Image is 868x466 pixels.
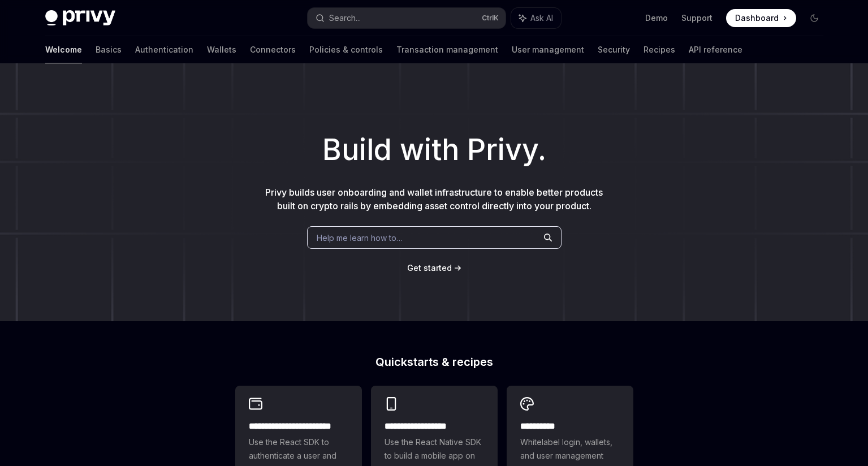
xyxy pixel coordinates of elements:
[317,232,403,244] span: Help me learn how to…
[482,14,499,23] span: Ctrl K
[250,36,296,63] a: Connectors
[308,8,506,28] button: Search...CtrlK
[805,9,823,27] button: Toggle dark mode
[511,8,561,28] button: Ask AI
[45,10,115,26] img: dark logo
[329,11,361,25] div: Search...
[309,36,383,63] a: Policies & controls
[681,12,712,24] a: Support
[135,36,193,63] a: Authentication
[689,36,742,63] a: API reference
[598,36,630,63] a: Security
[512,36,584,63] a: User management
[235,356,633,368] h2: Quickstarts & recipes
[407,263,452,273] span: Get started
[18,128,850,172] h1: Build with Privy.
[530,12,553,24] span: Ask AI
[396,36,498,63] a: Transaction management
[645,12,668,24] a: Demo
[207,36,236,63] a: Wallets
[45,36,82,63] a: Welcome
[407,262,452,274] a: Get started
[96,36,122,63] a: Basics
[735,12,779,24] span: Dashboard
[726,9,796,27] a: Dashboard
[644,36,675,63] a: Recipes
[265,187,603,212] span: Privy builds user onboarding and wallet infrastructure to enable better products built on crypto ...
